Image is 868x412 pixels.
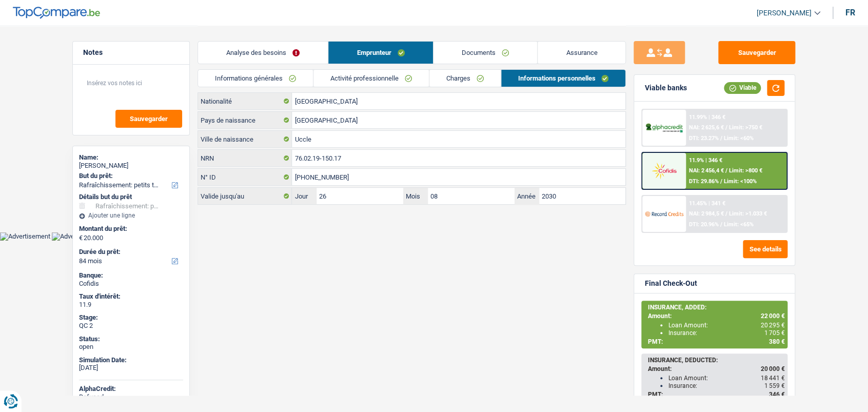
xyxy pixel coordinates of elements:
div: Amount: [647,312,784,320]
div: AlphaCredit: [79,385,183,393]
div: Insurance: [668,329,784,337]
div: Viable banks [644,84,686,92]
a: Analyse des besoins [198,42,328,64]
span: / [720,178,722,185]
span: 1 559 € [764,382,784,389]
span: Limit: <100% [724,178,757,185]
span: / [720,221,722,228]
span: NAI: 2 456,4 € [689,167,724,174]
label: Nationalité [198,93,292,109]
label: N° ID [198,169,292,185]
div: Loan Amount: [668,375,784,382]
a: Charges [429,70,501,87]
span: DTI: 20.96% [689,221,719,228]
img: Record Credits [645,204,683,223]
input: Belgique [292,93,625,109]
input: AAAA [539,188,625,204]
input: 590-1234567-89 [292,169,625,185]
div: open [79,343,183,351]
label: NRN [198,150,292,166]
label: Jour [292,188,317,204]
a: Informations personnelles [501,70,626,87]
label: Montant du prêt: [79,225,181,233]
div: Stage: [79,313,183,322]
div: PMT: [647,338,784,345]
span: NAI: 2 984,5 € [689,210,724,217]
div: fr [845,8,855,17]
span: / [720,135,722,142]
button: Sauvegarder [115,110,182,128]
div: Insurance: [668,382,784,389]
span: 18 441 € [760,375,784,382]
div: Loan Amount: [668,322,784,329]
div: Viable [724,82,761,93]
div: 11.9% | 346 € [689,157,722,164]
div: Détails but du prêt [79,193,183,201]
img: TopCompare Logo [13,7,100,19]
div: Refused [79,393,183,401]
span: 20 000 € [760,365,784,372]
span: 22 000 € [760,312,784,320]
div: QC 2 [79,322,183,330]
span: DTI: 23.27% [689,135,719,142]
span: 346 € [768,391,784,398]
span: / [725,124,727,131]
a: [PERSON_NAME] [748,5,820,22]
img: Cofidis [645,161,683,180]
span: Limit: <65% [724,221,754,228]
div: Name: [79,153,183,162]
div: Banque: [79,271,183,280]
a: Activité professionnelle [313,70,429,87]
span: Limit: >750 € [729,124,762,131]
span: DTI: 29.86% [689,178,719,185]
label: Valide jusqu'au [198,188,292,204]
div: 11.45% | 341 € [689,200,725,207]
label: Durée du prêt: [79,248,181,256]
button: See details [743,240,787,258]
div: Cofidis [79,280,183,288]
input: Belgique [292,112,625,128]
span: / [725,210,727,217]
div: INSURANCE, DEDUCTED: [647,357,784,364]
div: INSURANCE, ADDED: [647,304,784,311]
span: [PERSON_NAME] [757,9,812,17]
div: [DATE] [79,364,183,372]
a: Assurance [538,42,625,64]
input: MM [428,188,515,204]
span: 20 295 € [760,322,784,329]
span: Limit: <60% [724,135,754,142]
span: Limit: >800 € [729,167,762,174]
div: Final Check-Out [644,279,697,288]
h5: Notes [83,48,179,57]
label: Ville de naissance [198,131,292,147]
div: Amount: [647,365,784,372]
div: Taux d'intérêt: [79,292,183,301]
div: Status: [79,335,183,343]
img: Advertisement [52,232,102,241]
label: Année [515,188,539,204]
label: But du prêt: [79,172,181,180]
span: Limit: >1.033 € [729,210,767,217]
span: / [725,167,727,174]
img: AlphaCredit [645,122,683,134]
input: JJ [317,188,403,204]
div: [PERSON_NAME] [79,162,183,170]
a: Emprunteur [328,42,432,64]
span: 1 705 € [764,329,784,337]
span: 380 € [768,338,784,345]
a: Informations générales [198,70,313,87]
div: 11.99% | 346 € [689,114,725,121]
div: PMT: [647,391,784,398]
label: Mois [403,188,428,204]
span: NAI: 2 625,6 € [689,124,724,131]
input: 12.12.12-123.12 [292,150,625,166]
div: 11.9 [79,301,183,309]
a: Documents [433,42,537,64]
span: € [79,234,83,242]
button: Sauvegarder [718,41,795,64]
label: Pays de naissance [198,112,292,128]
span: Sauvegarder [130,115,168,122]
div: Simulation Date: [79,356,183,364]
div: Ajouter une ligne [79,212,183,219]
